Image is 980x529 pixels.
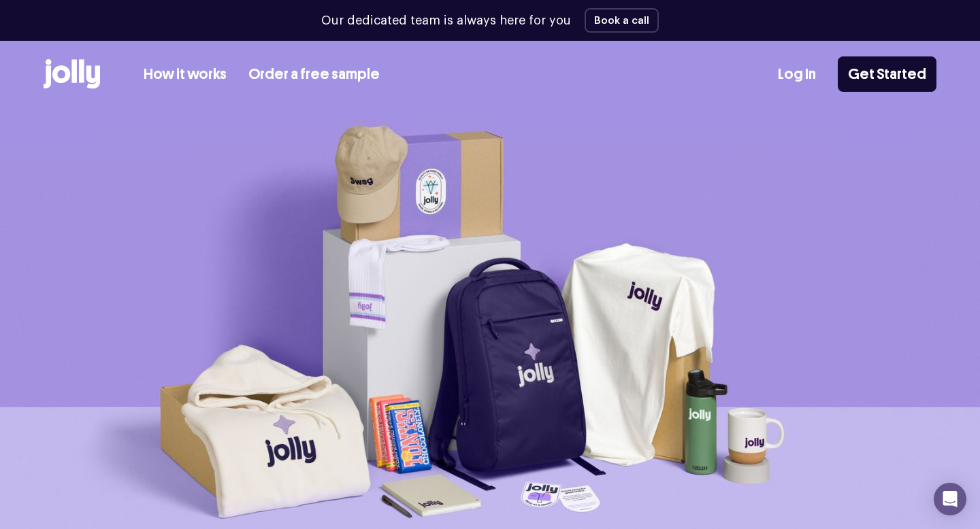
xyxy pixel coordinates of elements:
a: Log In [778,63,816,86]
button: Book a call [585,8,659,33]
a: How it works [144,63,227,86]
p: Our dedicated team is always here for you [321,12,571,30]
a: Get Started [838,56,936,92]
a: Order a free sample [248,63,380,86]
div: Open Intercom Messenger [934,483,966,515]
